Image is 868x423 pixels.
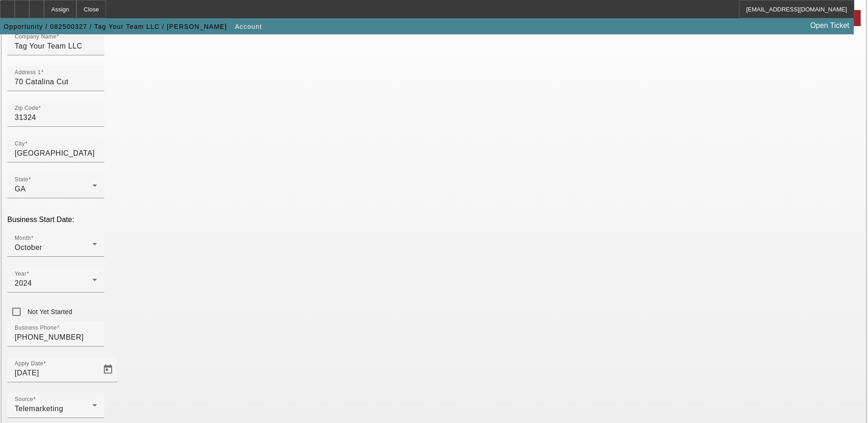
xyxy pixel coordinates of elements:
mat-label: City [15,141,25,147]
mat-label: Zip Code [15,105,38,111]
mat-label: Apply Date [15,361,43,367]
button: Account [232,18,264,35]
mat-label: Year [15,271,27,277]
mat-label: Business Phone [15,325,57,331]
mat-label: Source [15,396,33,402]
p: Business Start Date: [7,216,861,224]
span: Telemarketing [15,405,63,412]
mat-label: State [15,177,28,183]
span: Opportunity / 082500327 / Tag Your Team LLC / [PERSON_NAME] [4,23,227,30]
mat-label: Address 1 [15,70,41,76]
mat-label: Company Name [15,34,56,40]
span: Account [235,23,262,30]
label: Not Yet Started [26,307,72,316]
span: October [15,244,42,251]
a: Open Ticket [807,18,853,33]
span: GA [15,185,26,193]
mat-label: Month [15,235,31,241]
button: Open calendar [99,360,117,379]
span: 2024 [15,279,32,287]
